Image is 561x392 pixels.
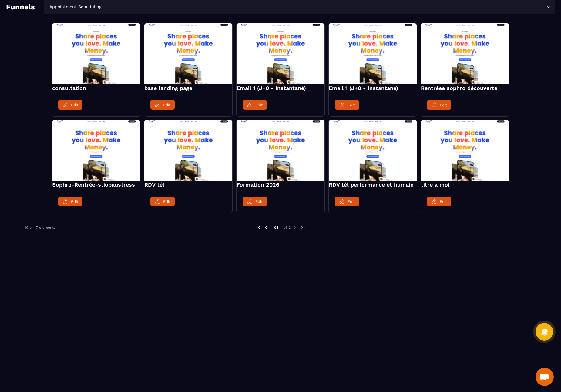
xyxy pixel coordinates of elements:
[237,120,324,181] img: image
[329,23,417,84] img: image
[52,120,140,181] img: image
[293,225,298,230] img: next
[421,120,509,181] img: image
[150,100,175,110] a: Edit
[237,181,324,189] h4: Formation 2026
[421,181,509,189] h4: titre a moi
[255,199,263,204] span: Edit
[71,199,78,204] span: Edit
[52,84,140,92] h4: consultation
[263,225,269,230] img: prev
[255,103,263,107] span: Edit
[163,199,170,204] span: Edit
[243,197,267,206] a: Edit
[271,222,281,233] p: 01
[144,23,232,84] img: image
[256,225,261,230] img: prev
[440,103,447,107] span: Edit
[348,199,355,204] span: Edit
[427,197,451,206] a: Edit
[237,23,324,84] img: image
[21,225,55,230] p: 1-10 of 17 elements
[52,23,140,84] img: image
[329,181,417,189] h4: RDV tél performance et humain
[237,84,324,92] h4: Email 1 (J+0 - Instantané)
[335,197,359,206] a: Edit
[300,225,306,230] img: next
[6,1,35,13] h2: Funnels
[427,100,451,110] a: Edit
[52,181,140,189] h4: Sophro-Rentrée-stiopaustress
[421,23,509,84] img: image
[421,84,509,92] h4: Rentréee sophro découverte
[102,4,545,10] input: Search for option
[58,100,82,110] a: Edit
[335,100,359,110] a: Edit
[144,84,232,92] h4: base landing page
[71,103,78,107] span: Edit
[440,199,447,204] span: Edit
[284,225,291,230] p: of 2
[144,181,232,189] h4: RDV tél
[348,103,355,107] span: Edit
[48,4,102,10] span: Appointment Scheduling
[329,84,417,92] h4: Email 1 (J+0 - Instantané)
[536,368,554,386] div: Open chat
[144,120,232,181] img: image
[329,120,417,181] img: image
[163,103,170,107] span: Edit
[58,197,82,206] a: Edit
[243,100,267,110] a: Edit
[150,197,175,206] a: Edit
